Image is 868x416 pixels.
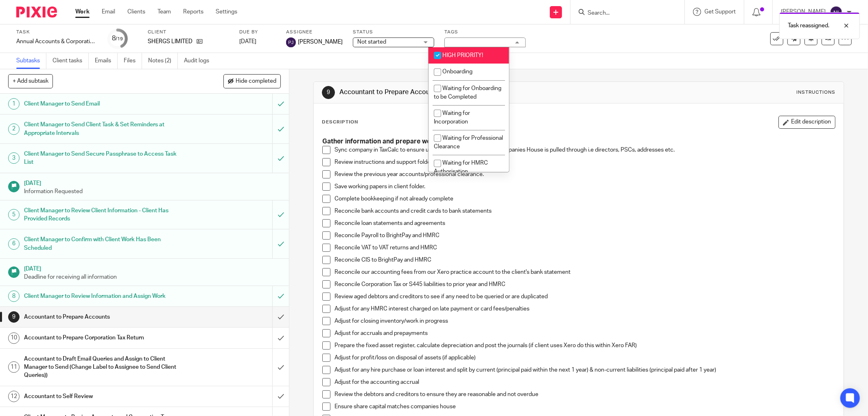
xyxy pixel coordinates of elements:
[24,119,184,139] h1: Client Manager to Send Client Task & Set Reminders at Appropriate Intervals
[335,183,835,191] p: Save working papers in client folder.
[8,311,20,323] div: 9
[335,158,835,166] p: Review instructions and support folder.
[16,53,46,69] a: Subtasks
[434,160,488,174] span: Waiting for HMRC Authorisation
[335,317,835,325] p: Adjust for closing inventory/work in progress
[778,116,835,129] button: Edit description
[124,53,142,69] a: Files
[322,86,335,99] div: 9
[75,8,90,16] a: Work
[357,39,386,45] span: Not started
[339,88,596,97] h1: Accountant to Prepare Accounts
[148,53,178,69] a: Notes (2)
[335,390,835,398] p: Review the debtors and creditors to ensure they are reasonable and not overdue
[116,37,123,41] small: /19
[442,53,483,58] span: HIGH PRIORITY!
[223,74,281,88] button: Hide completed
[434,110,470,125] span: Waiting for Incorporation
[335,366,835,374] p: Adjust for any hire purchase or loan interest and split by current (principal paid within the nex...
[127,8,145,16] a: Clients
[24,273,281,281] p: Deadline for receiving all information
[335,195,835,203] p: Complete bookkeeping if not already complete
[16,37,98,46] div: Annual Accounts &amp; Corporation Tax Return - January 31, 2025
[24,353,184,382] h1: Accountant to Draft Email Queries and Assign to Client Manager to Send (Change Label to Assignee ...
[335,207,835,215] p: Reconcile bank accounts and credit cards to bank statements
[239,29,276,35] label: Due by
[16,7,57,18] img: Pixie
[434,86,501,100] span: Waiting for Onboarding to be Completed
[183,8,203,16] a: Reports
[239,39,256,44] span: [DATE]
[335,268,835,276] p: Reconcile our accounting fees from our Xero practice account to the client's bank statement
[8,361,20,373] div: 11
[335,354,835,362] p: Adjust for profit/loss on disposal of assets (if applicable)
[8,209,20,220] div: 5
[335,341,835,350] p: Prepare the fixed asset register, calculate depreciation and post the journals (if client uses Xe...
[796,89,835,96] div: Instructions
[8,74,53,88] button: + Add subtask
[16,37,98,46] div: Annual Accounts & Corporation Tax Return - [DATE]
[24,263,281,273] h1: [DATE]
[148,29,229,35] label: Client
[335,403,835,411] p: Ensure share capital matches companies house
[184,53,215,69] a: Audit logs
[24,311,184,323] h1: Accountant to Prepare Accounts
[8,123,20,135] div: 2
[24,390,184,403] h1: Accountant to Self Review
[24,332,184,344] h1: Accountant to Prepare Corporation Tax Return
[322,138,470,145] strong: Gather information and prepare working papers
[16,29,98,35] label: Task
[335,170,835,178] p: Review the previous year accounts/professional clearance.
[830,6,843,19] img: svg%3E
[102,8,115,16] a: Email
[442,69,472,75] span: Onboarding
[335,280,835,288] p: Reconcile Corporation Tax or S445 liabilities to prior year and HMRC
[353,29,434,35] label: Status
[8,238,20,250] div: 6
[335,329,835,337] p: Adjust for accruals and prepayments
[112,34,123,43] div: 8
[8,152,20,164] div: 3
[335,378,835,386] p: Adjust for the accounting accrual
[335,305,835,313] p: Adjust for any HMRC interest charged on late payment or card fees/penalties
[24,290,184,302] h1: Client Manager to Review Information and Assign Work
[24,177,281,187] h1: [DATE]
[788,22,829,30] p: Task reassigned.
[157,8,171,16] a: Team
[8,332,20,344] div: 10
[335,146,835,154] p: Sync company in TaxCalc to ensure up to date information from Companies House is pulled through i...
[24,98,184,110] h1: Client Manager to Send Email
[286,29,343,35] label: Assignee
[148,37,192,46] p: SHERGS LIMITED
[236,78,276,85] span: Hide completed
[298,38,343,46] span: [PERSON_NAME]
[335,244,835,252] p: Reconcile VAT to VAT returns and HMRC
[216,8,237,16] a: Settings
[322,119,358,125] p: Description
[434,135,503,150] span: Waiting for Professional Clearance
[95,53,118,69] a: Emails
[8,291,20,302] div: 8
[286,37,296,47] img: svg%3E
[335,231,835,240] p: Reconcile Payroll to BrightPay and HMRC
[335,219,835,227] p: Reconcile loan statements and agreements
[8,391,20,402] div: 12
[24,187,281,196] p: Information Requested
[52,53,89,69] a: Client tasks
[24,233,184,254] h1: Client Manager to Confirm with Client Work Has Been Scheduled
[24,148,184,169] h1: Client Manager to Send Secure Passphrase to Access Task List
[335,256,835,264] p: Reconcile CIS to BrightPay and HMRC
[335,293,835,301] p: Review aged debtors and creditors to see if any need to be queried or are duplicated
[8,98,20,110] div: 1
[24,205,184,225] h1: Client Manager to Review Client Information - Client Has Provided Records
